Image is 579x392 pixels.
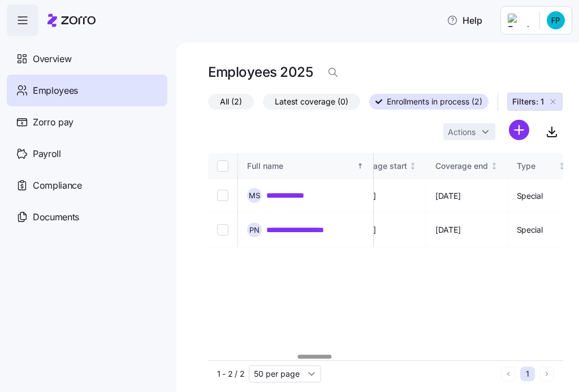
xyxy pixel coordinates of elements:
input: Select record 2 [217,224,228,236]
input: Select all records [217,160,228,172]
span: Zorro pay [33,115,74,129]
button: Help [438,9,491,32]
span: Employees [33,84,78,98]
div: Sorted ascending [356,162,364,170]
img: a063194f096e0c22758cfeaaec01db59 [547,11,565,29]
span: [DATE] [435,190,460,202]
button: Next page [539,367,554,381]
div: Not sorted [558,162,566,170]
span: Overview [33,52,71,66]
button: 1 [520,367,535,381]
span: Documents [33,210,79,224]
img: Employer logo [508,14,530,27]
button: Actions [443,123,495,140]
a: Zorro pay [7,106,167,138]
span: Compliance [33,178,82,193]
div: Coverage start [351,160,407,172]
span: Enrollments in process (2) [387,94,482,109]
span: [DATE] [435,224,460,236]
span: M S [249,192,260,199]
input: Select record 1 [217,190,228,201]
th: Coverage startNot sorted [342,153,427,179]
span: 1 - 2 / 2 [217,368,244,380]
span: Payroll [33,147,61,161]
a: Employees [7,75,167,106]
button: Filters: 1 [507,93,563,111]
a: Overview [7,43,167,75]
span: P N [249,227,260,234]
svg: add icon [509,120,529,140]
span: Special [517,224,543,236]
div: Type [517,160,556,172]
span: Latest coverage (0) [275,94,348,109]
span: All (2) [220,94,242,109]
div: Not sorted [490,162,498,170]
span: Special [517,190,543,202]
span: Help [447,14,482,27]
div: Coverage end [435,160,488,172]
span: Filters: 1 [512,96,544,107]
h1: Employees 2025 [208,63,313,81]
div: Not sorted [409,162,417,170]
div: Full name [247,160,355,172]
a: Documents [7,201,167,233]
button: Previous page [501,367,516,381]
a: Compliance [7,169,167,201]
span: Actions [448,128,476,136]
th: Coverage endNot sorted [426,153,508,179]
a: Payroll [7,138,167,169]
th: Full nameSorted ascending [238,153,374,179]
